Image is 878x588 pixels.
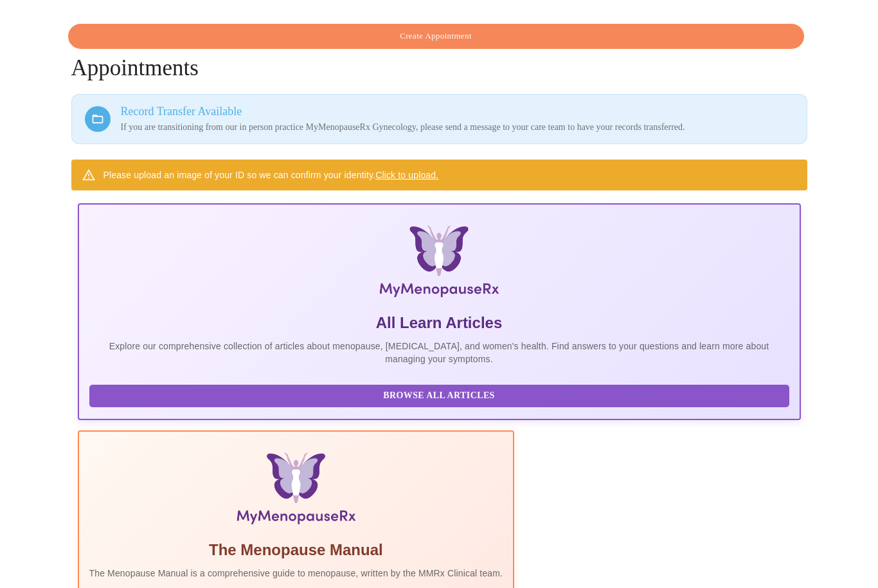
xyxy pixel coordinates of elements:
[102,388,776,404] span: Browse All Articles
[103,163,439,187] div: Please upload an image of your ID so we can confirm your identity.
[197,225,680,302] img: MyMenopauseRx Logo
[89,340,789,365] p: Explore our comprehensive collection of articles about menopause, [MEDICAL_DATA], and women's hea...
[375,170,438,180] a: Click to upload.
[121,105,794,118] h3: Record Transfer Available
[89,389,793,400] a: Browse All Articles
[89,313,789,333] h5: All Learn Articles
[68,24,804,49] button: Create Appointment
[155,452,437,529] img: Menopause Manual
[121,121,794,134] p: If you are transitioning from our in person practice MyMenopauseRx Gynecology, please send a mess...
[83,29,789,44] span: Create Appointment
[89,540,503,560] h5: The Menopause Manual
[89,567,503,580] p: The Menopause Manual is a comprehensive guide to menopause, written by the MMRx Clinical team.
[89,385,789,407] button: Browse All Articles
[71,24,807,81] h4: Appointments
